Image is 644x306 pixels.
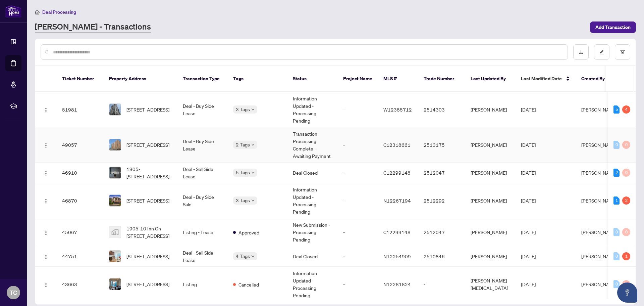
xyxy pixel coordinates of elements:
button: Logo [41,251,51,262]
td: Information Updated - Processing Pending [287,267,338,302]
div: 0 [622,141,630,149]
span: N12281824 [383,281,411,287]
td: [PERSON_NAME] [465,163,516,183]
span: W12385712 [383,106,412,113]
td: 2514303 [418,92,465,127]
td: Transaction Processing Complete - Awaiting Payment [287,127,338,163]
span: [DATE] [521,198,536,204]
span: TC [10,288,17,297]
span: Cancelled [238,281,259,288]
span: down [251,171,255,174]
img: Logo [43,282,49,288]
th: Project Name [338,66,378,92]
td: - [338,246,378,267]
th: Property Address [104,66,177,92]
button: Logo [41,139,51,150]
td: Information Updated - Processing Pending [287,92,338,127]
span: [STREET_ADDRESS] [126,141,169,148]
span: down [251,255,255,258]
th: Last Updated By [465,66,516,92]
span: [PERSON_NAME] [581,229,618,235]
span: [PERSON_NAME] [581,198,618,204]
img: thumbnail-img [109,251,121,262]
span: [DATE] [521,170,536,176]
span: [DATE] [521,142,536,148]
button: download [573,44,589,60]
td: 46870 [57,183,104,218]
button: Logo [41,167,51,178]
div: 0 [613,141,620,149]
div: 0 [622,169,630,177]
img: logo [5,5,21,17]
span: [PERSON_NAME] [581,281,618,287]
td: 46910 [57,163,104,183]
span: [STREET_ADDRESS] [126,253,169,260]
td: - [338,127,378,163]
td: - [338,183,378,218]
button: filter [615,44,630,60]
th: Ticket Number [57,66,104,92]
button: Logo [41,279,51,290]
th: Transaction Type [177,66,228,92]
td: [PERSON_NAME] [465,246,516,267]
div: 5 [613,105,620,114]
span: Deal Processing [42,9,76,15]
img: thumbnail-img [109,278,121,290]
td: - [418,267,465,302]
span: [PERSON_NAME] [581,170,618,176]
td: - [338,92,378,127]
td: Deal Closed [287,246,338,267]
img: thumbnail-img [109,104,121,115]
th: Status [287,66,338,92]
div: 0 [613,280,620,288]
span: C12299148 [383,229,411,235]
span: Approved [238,229,259,236]
span: 4 Tags [236,252,250,260]
td: Deal - Buy Side Lease [177,127,228,163]
span: down [251,143,255,146]
img: thumbnail-img [109,139,121,150]
td: 44751 [57,246,104,267]
td: - [338,267,378,302]
a: [PERSON_NAME] - Transactions [35,21,151,33]
span: [STREET_ADDRESS] [126,197,169,204]
div: 0 [622,280,630,288]
span: home [35,10,40,14]
td: 2513175 [418,127,465,163]
span: N12254909 [383,253,411,259]
span: [PERSON_NAME] [581,142,618,148]
th: Created By [576,66,616,92]
img: Logo [43,230,49,235]
td: 2512292 [418,183,465,218]
th: MLS # [378,66,418,92]
span: 5 Tags [236,169,250,176]
span: [DATE] [521,253,536,259]
td: 49057 [57,127,104,163]
td: [PERSON_NAME] [465,92,516,127]
div: 0 [622,228,630,236]
div: 1 [622,252,630,260]
button: Open asap [617,282,637,303]
span: Last Modified Date [521,75,562,82]
span: Add Transaction [595,22,631,33]
span: 3 Tags [236,196,250,204]
span: [PERSON_NAME] [581,106,618,113]
span: 1905-[STREET_ADDRESS] [126,165,172,180]
th: Trade Number [418,66,465,92]
td: Deal - Sell Side Lease [177,163,228,183]
img: Logo [43,199,49,204]
img: thumbnail-img [109,195,121,206]
button: Logo [41,195,51,206]
td: 2510846 [418,246,465,267]
span: 2 Tags [236,141,250,148]
span: 1905-10 Inn On [STREET_ADDRESS] [126,225,172,239]
img: Logo [43,143,49,148]
td: - [338,218,378,246]
td: 45067 [57,218,104,246]
button: Logo [41,227,51,237]
button: edit [594,44,609,60]
td: [PERSON_NAME][MEDICAL_DATA] [465,267,516,302]
span: [DATE] [521,281,536,287]
td: Listing [177,267,228,302]
span: [PERSON_NAME] [581,253,618,259]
